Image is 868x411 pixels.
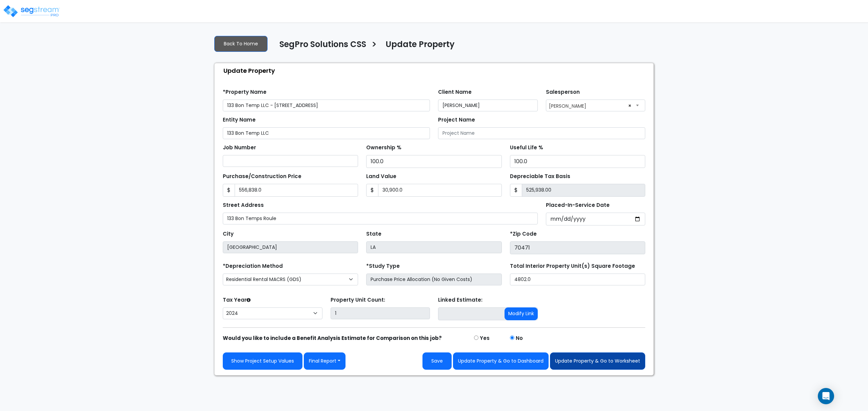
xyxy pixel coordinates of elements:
input: Land Value [378,184,501,197]
span: Nico Suazo [546,100,646,111]
span: × [628,101,631,110]
label: *Zip Code [510,230,537,238]
label: State [366,230,381,238]
button: Modify Link [505,307,538,320]
img: logo_pro_r.png [3,4,60,18]
label: Ownership % [366,144,401,152]
button: Final Report [304,352,346,370]
button: Update Property & Go to Dashboard [453,352,549,370]
label: Street Address [223,201,264,209]
div: Update Property [218,63,653,78]
button: Update Property & Go to Worksheet [550,352,645,370]
label: Yes [480,334,490,342]
div: Open Intercom Messenger [818,388,834,404]
span: $ [223,184,235,197]
label: Entity Name [223,116,256,124]
input: Zip Code [510,241,645,254]
label: Property Unit Count: [331,296,385,304]
input: Purchase or Construction Price [235,184,358,197]
label: Job Number [223,144,256,152]
label: *Depreciation Method [223,262,283,270]
label: Linked Estimate: [438,296,482,304]
label: Salesperson [546,88,580,96]
button: Save [422,352,452,370]
label: Useful Life % [510,144,543,152]
label: Tax Year [223,296,251,304]
a: Show Project Setup Values [223,352,302,370]
h4: SegPro Solutions CSS [279,40,366,51]
label: Depreciable Tax Basis [510,173,570,180]
h3: > [371,39,377,52]
label: Purchase/Construction Price [223,173,301,180]
span: $ [366,184,378,197]
label: *Study Type [366,262,400,270]
label: No [516,334,523,342]
a: SegPro Solutions CSS [274,40,366,54]
span: $ [510,184,522,197]
input: Building Count [331,307,430,319]
input: Ownership [366,155,501,168]
input: Street Address [223,213,538,224]
label: Client Name [438,88,472,96]
label: Placed-In-Service Date [546,201,610,209]
label: City [223,230,234,238]
input: Depreciation [510,155,645,168]
label: Total Interior Property Unit(s) Square Footage [510,262,635,270]
input: Entity Name [223,127,430,139]
label: *Property Name [223,88,267,96]
label: Project Name [438,116,475,124]
strong: Would you like to include a Benefit Analysis Estimate for Comparison on this job? [223,334,442,342]
span: Nico Suazo [546,100,645,111]
input: Project Name [438,127,645,139]
a: Update Property [380,40,455,54]
h4: Update Property [386,40,455,51]
input: 0.00 [522,184,645,197]
input: Client Name [438,100,538,111]
input: Property Name [223,100,430,111]
label: Land Value [366,173,396,180]
a: Back To Home [214,36,268,52]
input: total square foot [510,274,645,285]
